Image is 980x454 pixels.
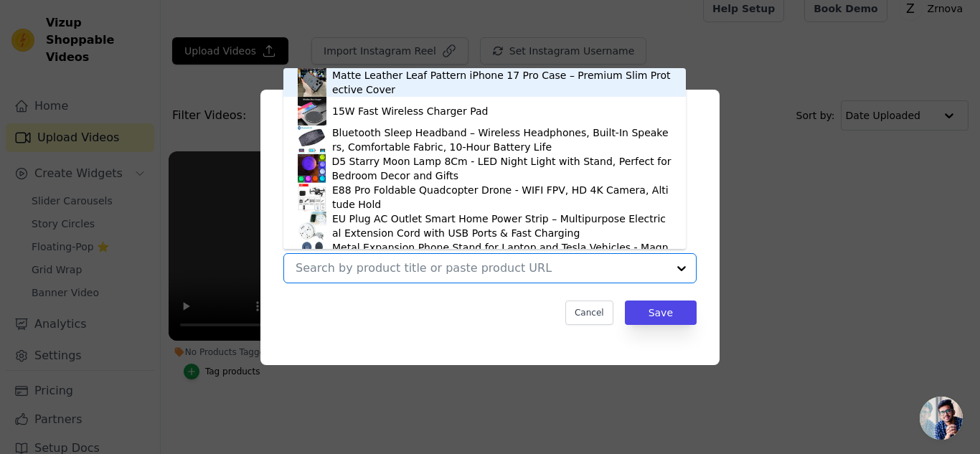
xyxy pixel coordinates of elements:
img: product thumbnail [298,154,326,183]
img: product thumbnail [298,212,326,240]
div: Metal Expansion Phone Stand for Laptop and Tesla Vehicles - Magnetic Folding Phone Holder with 15... [332,240,672,269]
div: Matte Leather Leaf Pattern iPhone 17 Pro Case – Premium Slim Protective Cover [332,68,672,97]
div: E88 Pro Foldable Quadcopter Drone - WIFI FPV, HD 4K Camera, Altitude Hold [332,183,672,212]
div: 15W Fast Wireless Charger Pad [332,104,488,118]
img: product thumbnail [298,183,326,212]
img: product thumbnail [298,97,326,126]
input: Search by product title or paste product URL [296,261,667,275]
div: Bluetooth Sleep Headband – Wireless Headphones, Built-In Speakers, Comfortable Fabric, 10-Hour Ba... [332,126,672,154]
a: Open chat [920,397,963,440]
button: Save [625,301,697,325]
img: product thumbnail [298,126,326,154]
img: product thumbnail [298,68,326,97]
button: Cancel [565,301,613,325]
img: product thumbnail [298,240,326,269]
div: D5 Starry Moon Lamp 8Cm - LED Night Light with Stand, Perfect for Bedroom Decor and Gifts [331,154,672,183]
div: EU Plug AC Outlet Smart Home Power Strip – Multipurpose Electrical Extension Cord with USB Ports ... [332,212,672,240]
